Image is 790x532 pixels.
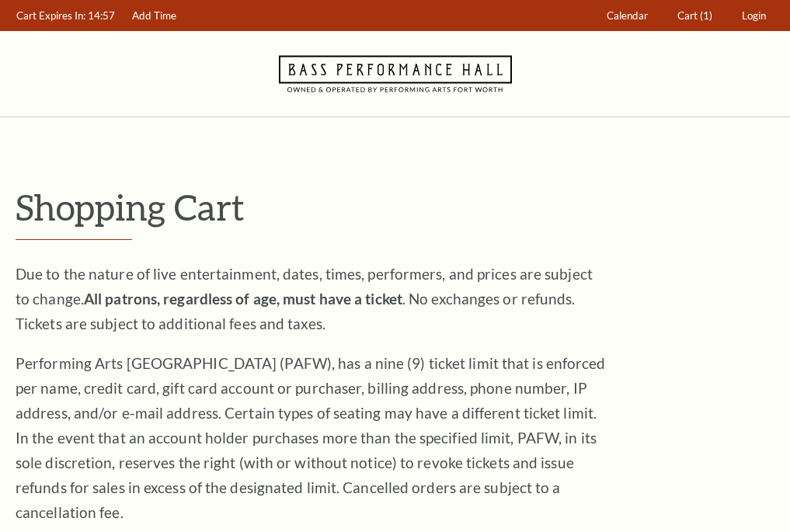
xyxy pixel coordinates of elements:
[607,9,648,22] span: Calendar
[600,1,656,31] a: Calendar
[16,9,85,22] span: Cart Expires In:
[677,9,698,22] span: Cart
[16,351,606,525] p: Performing Arts [GEOGRAPHIC_DATA] (PAFW), has a nine (9) ticket limit that is enforced per name, ...
[742,9,766,22] span: Login
[125,1,184,31] a: Add Time
[84,290,402,308] strong: All patrons, regardless of age, must have a ticket
[670,1,720,31] a: Cart (1)
[88,9,115,22] span: 14:57
[16,187,774,227] p: Shopping Cart
[700,9,712,22] span: (1)
[735,1,774,31] a: Login
[16,265,593,332] span: Due to the nature of live entertainment, dates, times, performers, and prices are subject to chan...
